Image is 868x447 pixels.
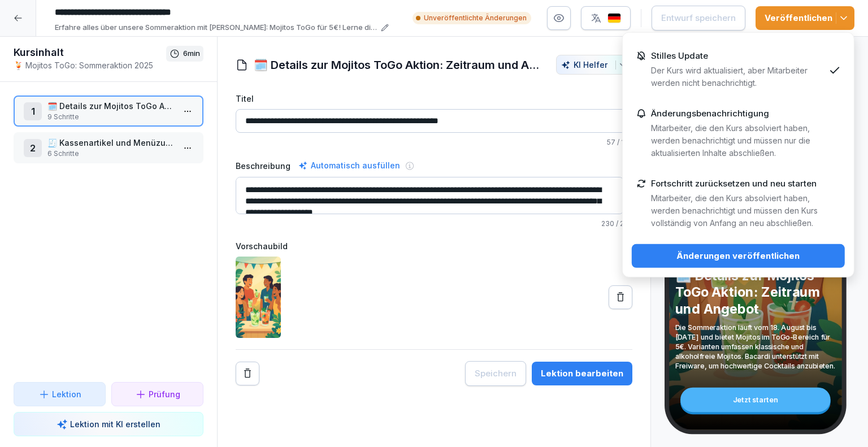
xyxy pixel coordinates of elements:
div: Speichern [475,367,517,380]
p: 🗓️ Details zur Mojitos ToGo Aktion: Zeitraum und Angebot [675,267,836,317]
button: Prüfung [111,382,203,406]
p: Der Kurs wird aktualisiert, aber Mitarbeiter werden nicht benachrichtigt. [651,64,824,89]
p: Unveröffentlichte Änderungen [424,13,527,23]
p: 🗓️ Details zur Mojitos ToGo Aktion: Zeitraum und Angebot [47,100,174,112]
p: Fortschritt zurücksetzen und neu starten [651,179,817,189]
button: Speichern [465,361,526,386]
p: / 150 [236,137,632,147]
span: 57 [607,138,615,146]
p: Änderungsbenachrichtigung [651,109,769,119]
span: 230 [601,219,614,228]
p: Mitarbeiter, die den Kurs absolviert haben, werden benachrichtigt und müssen den Kurs vollständig... [651,192,824,229]
button: Entwurf speichern [652,6,745,31]
label: Beschreibung [236,160,290,172]
div: 1 [24,102,42,120]
p: Erfahre alles über unsere Sommeraktion mit [PERSON_NAME]: Mojitos ToGo für 5€! Lerne die Details ... [55,22,377,33]
div: Jetzt starten [680,388,831,413]
img: tzquemfmvyit3tbkqjh7k8gr.png [236,257,281,338]
div: KI Helfer [561,60,627,70]
button: Änderungen veröffentlichen [632,244,845,268]
button: Lektion [14,382,106,406]
div: 2🧾 Kassenartikel und Menüzusammenstellung6 Schritte [14,132,203,163]
p: Stilles Update [651,51,708,61]
label: Titel [236,93,632,105]
div: Änderungen veröffentlichen [641,250,836,262]
p: 🍹 Mojitos ToGo: Sommeraktion 2025 [14,59,166,71]
div: Lektion bearbeiten [541,367,623,380]
img: de.svg [607,13,621,24]
p: 6 min [183,48,200,59]
button: KI Helfer [556,55,632,75]
button: Veröffentlichen [756,6,854,30]
div: Entwurf speichern [661,12,736,24]
h1: Kursinhalt [14,46,166,59]
h1: 🗓️ Details zur Mojitos ToGo Aktion: Zeitraum und Angebot [254,57,545,73]
button: Lektion mit KI erstellen [14,412,203,436]
p: Die Sommeraktion läuft vom 18. August bis [DATE] und bietet Mojitos im ToGo-Bereich für 5€. Varia... [675,322,836,371]
p: 🧾 Kassenartikel und Menüzusammenstellung [47,137,174,149]
label: Vorschaubild [236,240,632,252]
div: 1🗓️ Details zur Mojitos ToGo Aktion: Zeitraum und Angebot9 Schritte [14,96,203,127]
p: 9 Schritte [47,112,174,122]
p: Lektion [52,388,81,400]
p: / 250 [236,219,632,229]
div: Automatisch ausfüllen [296,159,402,172]
p: 6 Schritte [47,149,174,159]
div: Veröffentlichen [765,12,845,24]
div: 2 [24,139,42,157]
button: Remove [236,362,259,385]
p: Mitarbeiter, die den Kurs absolviert haben, werden benachrichtigt und müssen nur die aktualisiert... [651,122,824,159]
p: Prüfung [149,388,180,400]
p: Lektion mit KI erstellen [70,418,160,430]
button: Lektion bearbeiten [532,362,632,385]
